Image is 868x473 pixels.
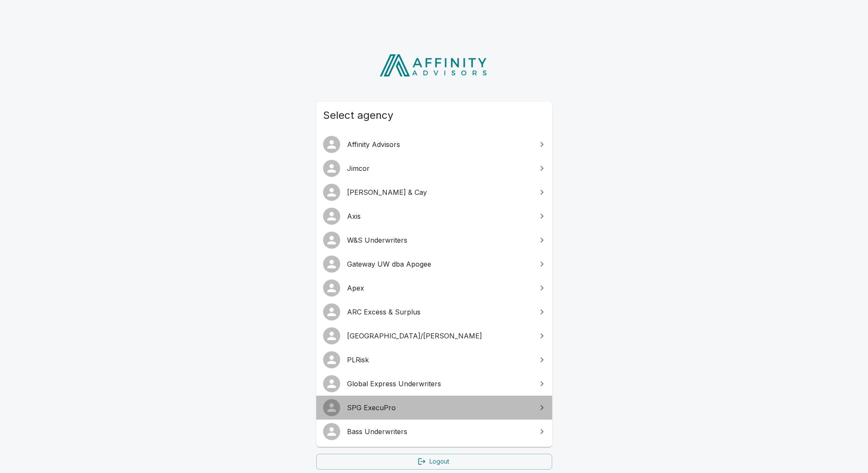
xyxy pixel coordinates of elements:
[316,324,552,348] a: [GEOGRAPHIC_DATA]/[PERSON_NAME]
[347,187,532,197] span: [PERSON_NAME] & Cay
[316,276,552,300] a: Apex
[373,51,495,79] img: Affinity Advisors Logo
[316,348,552,372] a: PLRisk
[316,420,552,444] a: Bass Underwriters
[347,211,532,221] span: Axis
[347,331,532,341] span: [GEOGRAPHIC_DATA]/[PERSON_NAME]
[347,259,532,269] span: Gateway UW dba Apogee
[347,355,532,365] span: PLRisk
[347,402,532,413] span: SPG ExecuPro
[347,426,532,437] span: Bass Underwriters
[316,228,552,252] a: W&S Underwriters
[316,156,552,180] a: Jimcor
[347,139,532,150] span: Affinity Advisors
[347,283,532,293] span: Apex
[316,252,552,276] a: Gateway UW dba Apogee
[323,109,545,122] span: Select agency
[347,235,532,245] span: W&S Underwriters
[316,204,552,228] a: Axis
[316,454,552,470] a: Logout
[347,307,532,317] span: ARC Excess & Surplus
[316,180,552,204] a: [PERSON_NAME] & Cay
[316,132,552,156] a: Affinity Advisors
[347,163,532,173] span: Jimcor
[316,396,552,420] a: SPG ExecuPro
[316,372,552,396] a: Global Express Underwriters
[347,379,532,389] span: Global Express Underwriters
[316,300,552,324] a: ARC Excess & Surplus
